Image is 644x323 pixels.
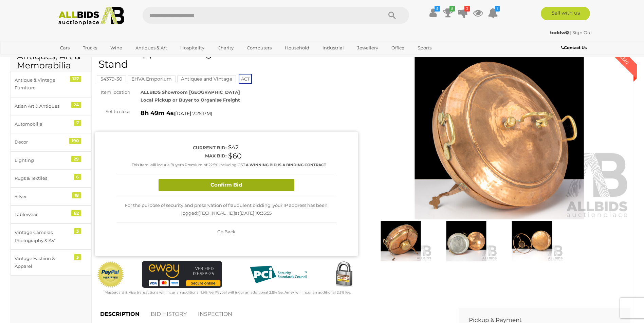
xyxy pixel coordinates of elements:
[228,144,239,151] span: $42
[330,261,357,288] img: Secured by Rapid SSL
[387,42,409,53] a: Office
[10,151,91,169] a: Lighting 29
[10,169,91,187] a: Rugs & Textiles 6
[10,115,91,133] a: Automobilia 7
[213,42,238,53] a: Charity
[15,211,71,218] div: Tablewear
[116,196,336,223] div: For the purpose of security and preservation of fraudulent bidding, your IP address has been logg...
[435,221,497,261] img: Retro Copper Chaffing Dish Food Warmer on Stand
[280,42,314,53] a: Household
[435,6,440,12] i: $
[17,52,85,70] h2: Antiques, Art & Memorabilia
[56,42,74,53] a: Cars
[55,7,128,25] img: Allbids.com.au
[443,7,453,19] a: 8
[495,6,500,12] i: 1
[128,76,176,82] mark: EHVA Emporium
[15,138,71,146] div: Decor
[228,152,242,160] span: $60
[71,156,81,162] div: 29
[70,76,81,82] div: 127
[142,261,222,288] img: eWAY Payment Gateway
[98,47,356,70] h1: Retro Copper Chaffing Dish Food Warmer on Stand
[104,290,351,295] small: Mastercard & Visa transactions will incur an additional 1.9% fee. Paypal will incur an additional...
[242,42,276,53] a: Computers
[74,120,81,126] div: 7
[141,97,240,103] strong: Local Pickup or Buyer to Organise Freight
[239,210,272,216] span: [DATE] 10:35:55
[458,7,468,19] a: 3
[10,133,91,151] a: Decor 190
[488,7,498,19] a: 1
[176,42,209,53] a: Hospitality
[244,261,312,288] img: PCI DSS compliant
[78,42,102,53] a: Trucks
[428,7,438,19] a: $
[15,102,71,110] div: Asian Art & Antiques
[15,174,71,182] div: Rugs & Textiles
[10,250,91,276] a: Vintage Fashion & Apparel 3
[90,108,135,115] div: Set to close
[464,6,470,12] i: 3
[71,210,81,216] div: 62
[353,42,383,53] a: Jewellery
[74,228,81,234] div: 3
[74,254,81,260] div: 3
[15,120,71,128] div: Automobilia
[71,102,81,108] div: 24
[501,221,563,261] img: Retro Copper Chaffing Dish Food Warmer on Stand
[561,45,587,50] b: Contact Us
[141,89,240,95] strong: ALLBIDS Showroom [GEOGRAPHIC_DATA]
[106,42,127,53] a: Wine
[550,30,570,35] a: toddw
[128,76,176,82] a: EHVA Emporium
[131,42,171,53] a: Antiques & Art
[72,192,81,198] div: 18
[561,44,588,51] a: Contact Us
[159,179,294,191] button: Confirm Bid
[15,229,71,244] div: Vintage Cameras, Photography & AV
[116,144,226,152] div: Current bid:
[175,110,211,116] span: [DATE] 7:25 PM
[141,109,174,117] strong: 8h 49m 4s
[15,76,71,92] div: Antique & Vintage Furniture
[541,7,590,20] a: Sell with us
[97,261,125,288] img: Official PayPal Seal
[15,193,71,200] div: Silver
[74,174,81,180] div: 6
[10,223,91,250] a: Vintage Cameras, Photography & AV 3
[370,221,432,261] img: Retro Copper Chaffing Dish Food Warmer on Stand
[413,42,436,53] a: Sports
[198,210,235,216] span: [TECHNICAL_ID]
[97,76,126,82] a: 54379-30
[10,188,91,206] a: Silver 18
[56,53,113,65] a: [GEOGRAPHIC_DATA]
[239,74,252,84] span: ACT
[174,111,212,116] span: ( )
[15,255,71,271] div: Vintage Fashion & Apparel
[177,76,236,82] a: Antiques and Vintage
[10,206,91,223] a: Tablewear 62
[318,42,348,53] a: Industrial
[116,152,226,160] div: Max bid:
[97,76,126,82] mark: 54379-30
[550,30,569,35] strong: toddw
[572,30,592,35] a: Sign Out
[10,97,91,115] a: Asian Art & Antiques 24
[15,156,71,164] div: Lighting
[177,76,236,82] mark: Antiques and Vintage
[246,163,326,167] b: A WINNING BID IS A BINDING CONTRACT
[217,229,236,234] span: Go Back
[449,6,455,12] i: 8
[69,138,81,144] div: 190
[10,71,91,97] a: Antique & Vintage Furniture 127
[375,7,409,24] button: Search
[368,51,631,220] img: Retro Copper Chaffing Dish Food Warmer on Stand
[606,41,637,72] div: Outbid
[90,88,135,96] div: Item location
[132,163,326,167] small: This Item will incur a Buyer's Premium of 22.5% including GST.
[570,30,571,35] span: |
